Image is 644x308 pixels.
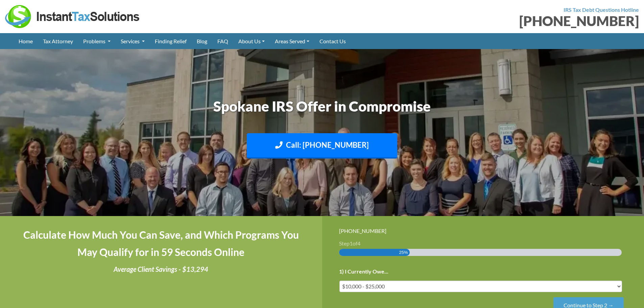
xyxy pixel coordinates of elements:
a: Home [14,33,38,49]
h1: Spokane IRS Offer in Compromise [135,96,510,116]
img: Instant Tax Solutions Logo [5,5,140,28]
a: Contact Us [314,33,351,49]
label: 1) I Currently Owe... [339,268,388,275]
a: Finding Relief [150,33,192,49]
div: [PHONE_NUMBER] [339,226,627,235]
a: Tax Attorney [38,33,78,49]
a: About Us [233,33,270,49]
span: 4 [357,240,360,246]
h3: Step of [339,241,627,246]
a: Call: [PHONE_NUMBER] [247,133,397,159]
a: FAQ [212,33,233,49]
div: [PHONE_NUMBER] [327,14,639,28]
a: Problems [78,33,116,49]
strong: IRS Tax Debt Questions Hotline [564,6,639,13]
span: 25% [399,249,408,256]
span: 1 [350,240,353,246]
a: Services [116,33,150,49]
h4: Calculate How Much You Can Save, and Which Programs You May Qualify for in 59 Seconds Online [17,226,305,261]
a: Instant Tax Solutions Logo [5,13,140,19]
a: Areas Served [270,33,314,49]
i: Average Client Savings - $13,294 [114,265,208,273]
a: Blog [192,33,212,49]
